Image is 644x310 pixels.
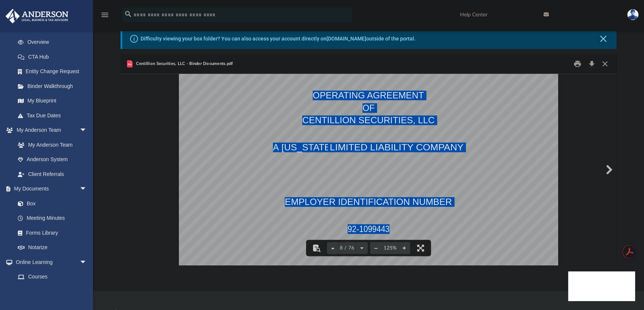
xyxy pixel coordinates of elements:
span: Centillion Securities, LLC - Binder Documents.pdf [134,61,233,67]
a: My Documentsarrow_drop_down [5,182,94,196]
div: Document Viewer [120,74,616,265]
a: CTA Hub [10,49,98,64]
button: Close [598,33,609,44]
span: arrow_drop_down [80,182,94,197]
button: Toggle findbar [308,240,325,256]
a: Video Training [10,284,91,299]
div: Difficulty viewing your box folder? You can also access your account directly on outside of the p... [141,35,416,43]
span: 8 / 76 [339,246,356,251]
a: Meeting Minutes [10,211,94,226]
a: Box [10,196,91,211]
span: 1099443 [359,225,390,234]
span: OPERATING AGREEMENT [313,91,424,100]
a: My Anderson Team [10,137,91,152]
a: Tax Due Dates [10,108,98,123]
a: Client Referrals [10,167,94,182]
div: Current zoom level [382,246,398,251]
a: My Anderson Teamarrow_drop_down [5,123,94,138]
button: 8 / 76 [339,240,356,256]
i: menu [100,10,109,19]
button: Zoom in [398,240,410,256]
a: Overview [10,35,98,50]
img: User Pic [627,9,638,20]
div: Preview [120,54,616,265]
button: Enter fullscreen [412,240,429,256]
span: - [356,225,359,234]
span: CENTILLION SECURITIES, LLC [302,116,435,125]
span: EMPLOYER IDENTIFICATION NUMBER [285,198,452,206]
button: Previous page [327,240,339,256]
span: A [273,143,279,152]
button: Print [570,58,585,70]
a: Courses [10,270,94,284]
img: Anderson Advisors Platinum Portal [3,9,71,23]
button: Close [598,58,612,70]
button: Download [585,58,598,70]
a: Anderson System [10,152,94,167]
a: My Blueprint [10,94,94,108]
a: Entity Change Request [10,64,98,79]
a: [DOMAIN_NAME] [326,36,366,42]
a: Binder Walkthrough [10,79,98,94]
span: OF [363,104,374,112]
button: Next page [356,240,368,256]
a: Notarize [10,240,94,255]
span: arrow_drop_down [80,123,94,138]
span: 92 [348,225,357,234]
a: Online Learningarrow_drop_down [5,255,94,270]
a: Forms Library [10,225,91,240]
span: LIMITED LIABILITY COMPANY [330,143,463,152]
button: Zoom out [370,240,382,256]
span: [US_STATE] [281,143,333,152]
i: search [124,10,132,18]
div: File preview [120,74,616,265]
button: Next File [600,159,616,180]
span: arrow_drop_down [80,255,94,270]
a: menu [100,14,109,19]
